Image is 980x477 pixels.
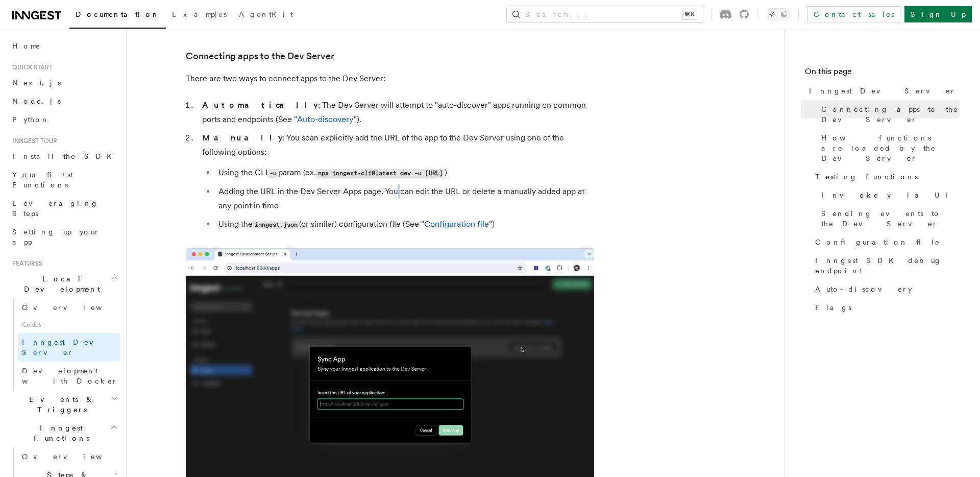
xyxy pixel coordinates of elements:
a: Examples [166,3,233,28]
li: Adding the URL in the Dev Server Apps page. You can edit the URL or delete a manually added app a... [215,184,594,213]
span: Leveraging Steps [12,199,99,218]
span: Inngest tour [8,137,57,145]
button: Local Development [8,270,120,298]
a: Next.js [8,74,120,92]
button: Inngest Functions [8,419,120,447]
a: Development with Docker [18,362,120,390]
span: How functions are loaded by the Dev Server [821,133,960,163]
span: Home [12,41,41,51]
a: Testing functions [811,168,960,186]
a: Auto-discovery [811,280,960,298]
span: Local Development [8,274,111,294]
a: Invoke via UI [817,186,960,204]
code: npx inngest-cli@latest dev -u [URL] [316,169,445,178]
button: Events & Triggers [8,390,120,419]
a: Overview [18,298,120,317]
a: Connecting apps to the Dev Server [817,100,960,129]
span: Inngest SDK debug endpoint [815,255,960,276]
a: Inngest SDK debug endpoint [811,251,960,280]
span: Overview [22,303,127,312]
span: Invoke via UI [821,190,957,200]
span: Python [12,115,50,124]
a: Your first Functions [8,165,120,194]
span: Events & Triggers [8,394,111,415]
span: Inngest Functions [8,423,110,443]
a: Sign Up [904,6,972,22]
span: Features [8,259,42,268]
span: Flags [815,302,851,313]
code: inngest.json [253,221,299,229]
span: Your first Functions [12,171,73,189]
span: Sending events to the Dev Server [821,208,960,229]
a: Leveraging Steps [8,194,120,223]
a: Contact sales [807,6,900,22]
span: AgentKit [239,10,293,18]
a: Inngest Dev Server [18,333,120,362]
a: Configuration file [424,219,489,229]
span: Overview [22,452,127,461]
span: Install the SDK [12,152,118,160]
a: Node.js [8,92,120,110]
a: Home [8,37,120,55]
a: Connecting apps to the Dev Server [186,49,334,63]
span: Connecting apps to the Dev Server [821,104,960,125]
strong: Manually [202,133,283,142]
span: Examples [172,10,227,18]
a: Documentation [69,3,166,29]
span: Inngest Dev Server [22,338,109,356]
li: Using the CLI param (ex. ) [215,165,594,180]
a: Python [8,110,120,129]
kbd: ⌘K [682,9,697,19]
span: Development with Docker [22,367,118,385]
p: There are two ways to connect apps to the Dev Server: [186,71,594,86]
li: Using the (or similar) configuration file (See " ") [215,217,594,232]
button: Search...⌘K [507,6,703,22]
span: Next.js [12,79,61,87]
span: Inngest Dev Server [809,86,956,96]
li: : The Dev Server will attempt to "auto-discover" apps running on common ports and endpoints (See ... [199,98,594,127]
a: Install the SDK [8,147,120,165]
span: Setting up your app [12,228,100,246]
a: Inngest Dev Server [805,82,960,100]
a: AgentKit [233,3,299,28]
span: Guides [18,317,120,333]
span: Documentation [76,10,160,18]
span: Quick start [8,63,53,71]
span: Testing functions [815,172,918,182]
a: How functions are loaded by the Dev Server [817,129,960,168]
a: Flags [811,298,960,317]
strong: Automatically [202,100,318,110]
div: Local Development [8,298,120,390]
span: Auto-discovery [815,284,912,294]
h4: On this page [805,65,960,82]
a: Auto-discovery [297,114,354,124]
button: Toggle dark mode [766,8,790,20]
a: Configuration file [811,233,960,251]
a: Overview [18,447,120,466]
span: Node.js [12,97,61,105]
li: : You scan explicitly add the URL of the app to the Dev Server using one of the following options: [199,131,594,232]
span: Configuration file [815,237,940,247]
code: -u [267,169,278,178]
a: Setting up your app [8,223,120,251]
a: Sending events to the Dev Server [817,204,960,233]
